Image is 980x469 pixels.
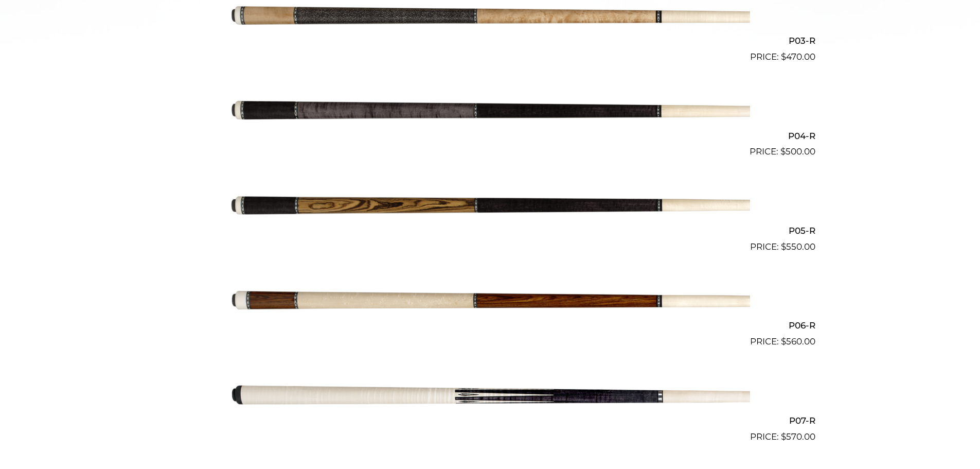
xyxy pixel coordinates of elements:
span: $ [781,241,786,252]
img: P04-R [230,68,750,154]
h2: P07-R [165,411,815,430]
h2: P05-R [165,221,815,240]
span: $ [781,51,786,62]
a: P06-R $560.00 [165,258,815,349]
bdi: 470.00 [781,51,815,62]
bdi: 560.00 [781,336,815,346]
bdi: 500.00 [780,146,815,157]
h2: P03-R [165,31,815,50]
bdi: 550.00 [781,241,815,252]
img: P05-R [230,163,750,249]
bdi: 570.00 [781,431,815,442]
h2: P06-R [165,316,815,335]
span: $ [781,336,786,346]
a: P07-R $570.00 [165,353,815,443]
span: $ [781,431,786,442]
a: P04-R $500.00 [165,68,815,159]
h2: P04-R [165,126,815,145]
img: P06-R [230,258,750,344]
span: $ [780,146,786,157]
a: P05-R $550.00 [165,163,815,253]
img: P07-R [230,353,750,439]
